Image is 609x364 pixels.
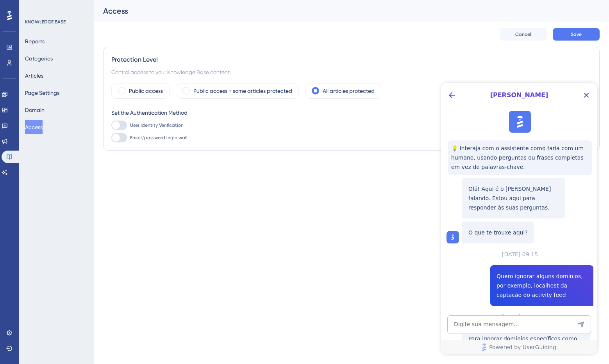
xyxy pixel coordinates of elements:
span: Cancel [515,31,531,37]
label: Public access + some articles protected [193,86,292,96]
label: All articles protected [323,86,375,96]
button: Save [553,28,600,41]
span: Email/password login wall [130,135,188,141]
button: Cancel [500,28,546,41]
div: Access [103,5,580,16]
iframe: UserGuiding AI Assistant [441,83,597,354]
span: User Identity Verification [130,122,184,128]
div: Protection Level [111,55,591,64]
div: Set the Authentication Method [111,108,591,117]
span: Save [571,31,582,37]
label: Public access [129,86,163,96]
div: Control access to your Knowledge Base content. [111,67,591,77]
